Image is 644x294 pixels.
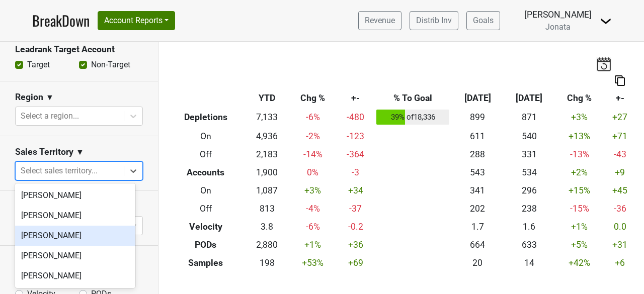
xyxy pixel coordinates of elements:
a: BreakDown [32,10,90,31]
th: +- [604,89,636,108]
div: [PERSON_NAME] [15,185,135,206]
td: +3 % [555,108,603,128]
th: Depletions [166,108,245,128]
td: 0.0 [604,218,636,236]
td: 14 [503,254,555,272]
td: +9 [604,163,636,181]
th: On [166,127,245,145]
td: 7,133 [245,108,289,128]
button: Account Reports [98,11,175,30]
td: -364 [337,145,374,163]
td: 813 [245,200,289,218]
td: 540 [503,127,555,145]
img: last_updated_date [596,57,611,71]
td: -43 [604,145,636,163]
td: -0.2 [337,218,374,236]
td: +27 [604,108,636,128]
th: On [166,181,245,200]
td: -480 [337,108,374,128]
td: 1.7 [452,218,504,236]
th: Chg % [289,89,337,108]
th: Accounts [166,163,245,181]
td: +15 % [555,181,603,200]
td: 534 [503,163,555,181]
td: -14 % [289,145,337,163]
td: 20 [452,254,504,272]
span: ▼ [76,146,84,158]
td: -36 [604,200,636,218]
td: 1,087 [245,181,289,200]
td: 1,900 [245,163,289,181]
td: +45 [604,181,636,200]
th: Off [166,200,245,218]
div: [PERSON_NAME] [15,266,135,286]
h3: Leadrank Target Account [15,44,143,55]
img: Dropdown Menu [600,15,612,27]
td: +53 % [289,254,337,272]
td: 633 [503,236,555,254]
td: 2,880 [245,236,289,254]
td: -2 % [289,127,337,145]
td: 238 [503,200,555,218]
td: 664 [452,236,504,254]
td: 2,183 [245,145,289,163]
td: 0 % [289,163,337,181]
th: Velocity [166,218,245,236]
span: Jonata [545,22,571,32]
td: 611 [452,127,504,145]
div: [PERSON_NAME] [524,8,592,21]
td: -15 % [555,200,603,218]
td: -6 % [289,218,337,236]
td: +13 % [555,127,603,145]
td: 202 [452,200,504,218]
td: -13 % [555,145,603,163]
a: Distrib Inv [410,11,458,30]
div: [PERSON_NAME] [15,206,135,226]
td: -123 [337,127,374,145]
th: [DATE] [452,89,504,108]
td: 198 [245,254,289,272]
td: 3.8 [245,218,289,236]
th: Samples [166,254,245,272]
td: +31 [604,236,636,254]
th: Chg % [555,89,603,108]
td: -3 [337,163,374,181]
td: 288 [452,145,504,163]
th: YTD [245,89,289,108]
th: PODs [166,236,245,254]
td: -4 % [289,200,337,218]
td: +36 [337,236,374,254]
th: % To Goal [374,89,452,108]
div: [PERSON_NAME] [15,226,135,246]
td: +3 % [289,181,337,200]
td: +6 [604,254,636,272]
td: 871 [503,108,555,128]
td: +69 [337,254,374,272]
span: ▼ [46,91,54,104]
a: Revenue [358,11,401,30]
img: Copy to clipboard [615,75,625,86]
td: -6 % [289,108,337,128]
td: 296 [503,181,555,200]
td: 341 [452,181,504,200]
h3: Region [15,92,43,103]
div: [PERSON_NAME] [15,246,135,266]
td: 899 [452,108,504,128]
td: 543 [452,163,504,181]
h3: Sales Territory [15,147,73,157]
td: +5 % [555,236,603,254]
td: -37 [337,200,374,218]
td: +34 [337,181,374,200]
td: 331 [503,145,555,163]
td: 4,936 [245,127,289,145]
th: Off [166,145,245,163]
td: +1 % [289,236,337,254]
td: +42 % [555,254,603,272]
td: +1 % [555,218,603,236]
th: +- [337,89,374,108]
td: +2 % [555,163,603,181]
td: 1.6 [503,218,555,236]
a: Goals [466,11,500,30]
td: +71 [604,127,636,145]
label: Target [27,59,50,71]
